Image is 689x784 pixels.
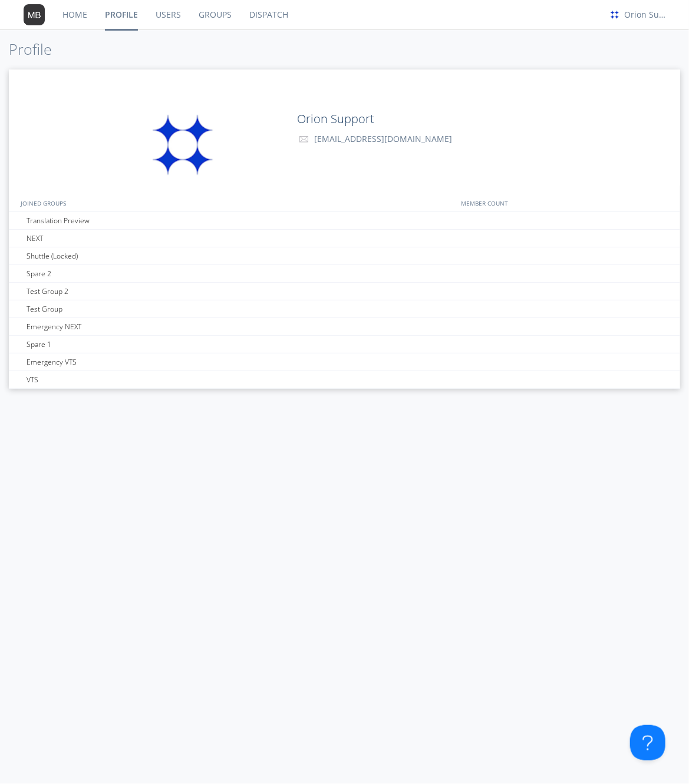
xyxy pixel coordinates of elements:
div: Orion Support [624,9,668,21]
div: NEXT [24,230,241,247]
div: Spare 2 [24,265,241,282]
div: Test Group 2 [24,283,241,300]
iframe: Toggle Customer Support [630,725,665,760]
img: ecb9e2cea3d84ace8bf4c9269b4bf077 [139,101,227,189]
div: JOINED GROUPS [18,194,235,211]
img: envelope-outline.svg [299,136,308,143]
div: Shuttle (Locked) [24,247,241,264]
h1: Profile [9,41,680,58]
div: Emergency NEXT [24,318,241,335]
div: Spare 1 [24,336,241,353]
h2: Orion Support [298,113,616,125]
div: Emergency VTS [24,353,241,371]
div: MEMBER COUNT [458,194,680,211]
div: Test Group [24,300,241,317]
div: VTS [24,371,241,388]
img: ecb9e2cea3d84ace8bf4c9269b4bf077 [608,8,621,21]
div: Translation Preview [24,212,241,229]
img: 373638.png [24,4,45,25]
span: [EMAIL_ADDRESS][DOMAIN_NAME] [315,133,453,144]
